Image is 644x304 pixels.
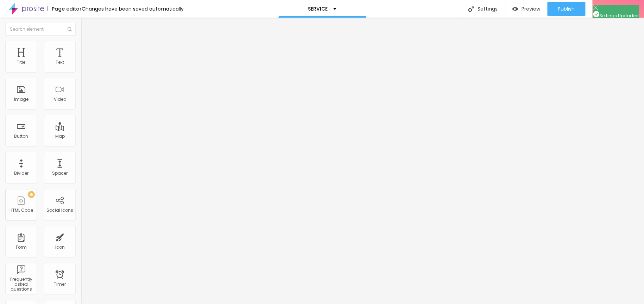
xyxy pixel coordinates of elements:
img: Icone [593,5,598,10]
iframe: Editor [81,18,644,304]
img: view-1.svg [512,6,518,12]
img: Icone [593,11,599,17]
div: Page editor [48,6,82,11]
div: Timer [54,282,66,287]
button: Preview [505,2,547,16]
div: Title [17,60,25,65]
img: Icone [68,27,72,31]
button: Publish [547,2,585,16]
input: Search element [5,23,76,36]
div: Text [56,60,64,65]
span: Preview [522,6,540,12]
p: SERVICE [308,6,328,11]
div: Divider [14,171,29,176]
div: HTML Code [10,208,33,213]
span: Publish [558,6,575,12]
div: Form [16,245,27,250]
div: Image [14,97,29,102]
div: Spacer [52,171,68,176]
div: Map [55,134,65,139]
div: Icon [55,245,65,250]
div: Social Icons [46,208,73,213]
img: Icone [468,6,474,12]
div: Changes have been saved automatically [82,6,184,11]
div: Video [54,97,66,102]
span: Settings Updaded [593,13,639,19]
div: Button [14,134,28,139]
div: Frequently asked questions [7,277,35,292]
